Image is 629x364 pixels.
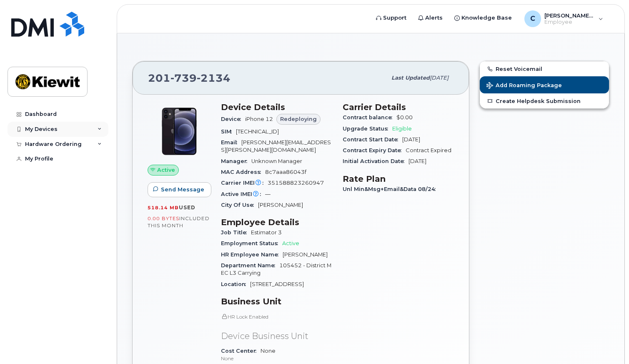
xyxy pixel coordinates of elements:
button: Reset Voicemail [480,61,609,76]
h3: Carrier Details [343,102,454,112]
span: [PERSON_NAME][EMAIL_ADDRESS][PERSON_NAME][DOMAIN_NAME] [221,139,331,153]
span: Location [221,281,250,287]
span: Email [221,139,241,146]
p: HR Lock Enabled [221,313,333,320]
span: SIM [221,128,236,135]
span: iPhone 12 [245,116,273,122]
span: [DATE] [430,75,449,81]
span: 0.00 Bytes [148,216,179,221]
a: Create Helpdesk Submission [480,93,609,108]
span: 201 [148,72,231,84]
span: MAC Address [221,169,265,175]
span: Unknown Manager [251,158,302,164]
span: Redeploying [280,115,317,123]
span: Manager [221,158,251,164]
span: 518.14 MB [148,205,179,211]
span: Job Title [221,229,251,236]
img: iPhone_12.jpg [154,106,204,156]
span: Active IMEI [221,191,265,197]
p: None [221,355,333,362]
span: 739 [170,72,197,84]
span: Active [157,166,175,174]
span: Cost Center [221,348,261,354]
iframe: Messenger Launcher [593,328,623,358]
h3: Device Details [221,102,333,112]
span: Contract Expiry Date [343,147,406,153]
span: Last updated [391,75,430,81]
span: Send Message [161,186,204,193]
span: Contract Start Date [343,136,402,143]
p: Device Business Unit [221,330,333,342]
button: Add Roaming Package [480,76,609,93]
span: 8c7aaa86043f [265,169,306,175]
span: Department Name [221,262,279,269]
span: Contract Expired [406,147,451,153]
h3: Business Unit [221,296,333,306]
span: [PERSON_NAME] [258,202,303,208]
span: HR Employee Name [221,251,283,258]
span: [DATE] [408,158,426,164]
button: Send Message [148,182,211,197]
span: Carrier IMEI [221,180,268,186]
span: Initial Activation Date [343,158,408,164]
span: Employment Status [221,240,282,246]
span: [STREET_ADDRESS] [250,281,304,287]
span: Add Roaming Package [486,82,562,90]
h3: Rate Plan [343,174,454,184]
span: [PERSON_NAME] [283,251,328,258]
span: Active [282,240,299,246]
span: City Of Use [221,202,258,208]
span: 351588823260947 [268,180,324,186]
span: Upgrade Status [343,126,392,132]
span: Contract balance [343,114,396,120]
span: — [265,191,271,197]
span: Unl Min&Msg+Email&Data 08/24 [343,186,440,192]
span: Estimator 3 [251,229,282,236]
span: Eligible [392,126,412,132]
span: 2134 [197,72,231,84]
h3: Employee Details [221,217,333,227]
span: [TECHNICAL_ID] [236,128,279,135]
span: Device [221,116,245,122]
span: $0.00 [396,114,413,120]
span: [DATE] [402,136,420,143]
span: used [179,204,195,211]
